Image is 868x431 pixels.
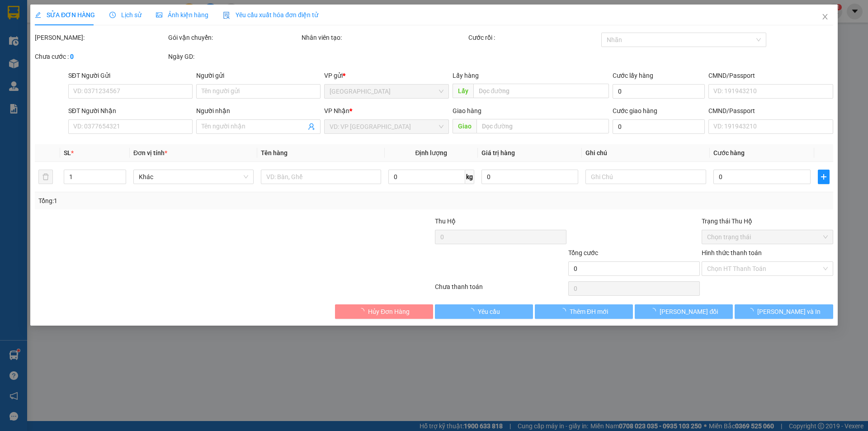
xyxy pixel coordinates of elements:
div: Người gửi [196,71,321,81]
span: Định lượng [415,149,448,156]
span: Giá trị hàng [481,149,515,156]
div: CMND/Passport [708,71,833,81]
span: Thêm ĐH mới [570,307,608,317]
div: Nhân viên tạo: [302,33,467,43]
span: loading [560,308,570,314]
th: Ghi chú [582,144,710,162]
div: Chưa cước : [35,52,166,62]
button: [PERSON_NAME] và In [735,304,833,319]
div: Cước rồi : [468,33,600,43]
span: loading [650,308,660,314]
span: loading [468,308,478,314]
div: [PERSON_NAME] [106,19,237,29]
span: Nhận: [106,9,127,18]
span: Lấy hàng [453,72,479,79]
span: Lịch sử [109,11,142,19]
span: kg [465,170,474,184]
div: [PERSON_NAME]: [35,33,166,43]
div: Chưa thanh toán [434,282,567,298]
input: Cước giao hàng [613,119,705,134]
button: plus [818,170,830,184]
span: Khác [139,170,248,184]
input: Dọc đường [473,84,609,98]
b: 0 [70,53,74,60]
button: Hủy Đơn Hàng [335,304,433,319]
span: plus [818,173,829,180]
span: [PERSON_NAME] và In [757,307,821,317]
div: [PERSON_NAME] [106,8,237,19]
span: clock-circle [109,12,116,18]
span: Giao hàng [453,107,481,114]
label: Cước giao hàng [613,107,657,114]
span: SỬA ĐƠN HÀNG [35,11,95,19]
span: edit [35,12,41,18]
span: loading [358,308,368,314]
label: Hình thức thanh toán [702,249,762,256]
span: Gửi: [8,8,22,17]
div: VP gửi [325,71,449,81]
span: Giao [453,119,476,133]
button: Close [812,5,838,30]
span: Hủy Đơn Hàng [368,307,410,317]
button: Thêm ĐH mới [535,304,633,319]
span: Yêu cầu xuất hóa đơn điện tử [223,11,318,19]
input: Dọc đường [476,119,609,133]
label: Cước lấy hàng [613,72,653,79]
span: close [821,13,829,20]
span: Lấy [453,84,473,98]
span: loading [747,308,757,314]
img: icon [223,12,230,19]
span: picture [156,12,162,18]
span: VP Nhận [325,107,350,114]
div: Gói vận chuyển: [168,33,300,43]
button: [PERSON_NAME] đổi [635,304,733,319]
input: VD: Bàn, Ghế [261,170,381,184]
button: delete [38,170,53,184]
span: Đà Lạt [330,85,443,98]
div: Ngày GD: [168,52,300,62]
div: CMND/Passport [708,106,833,116]
input: Cước lấy hàng [613,84,705,99]
span: user-add [308,123,316,130]
span: Đơn vị tính [133,149,167,156]
div: SĐT Người Nhận [68,106,193,116]
span: Chọn trạng thái [707,230,828,244]
div: 0372926336 [8,28,99,41]
span: SL [64,149,71,156]
input: Ghi Chú [586,170,706,184]
div: SĐT Người Gửi [68,71,193,81]
button: Yêu cầu [435,304,533,319]
div: Người nhận [196,106,321,116]
span: Ảnh kiện hàng [156,11,208,19]
span: Cước hàng [713,149,745,156]
div: 0798898777 [106,29,237,42]
span: Tổng cước [568,249,598,256]
span: Tên hàng [261,149,288,156]
span: [PERSON_NAME] đổi [660,307,718,317]
div: Tổng: 1 [38,196,335,206]
div: Trạng thái Thu Hộ [702,216,833,226]
div: [GEOGRAPHIC_DATA] [8,8,99,28]
span: [GEOGRAPHIC_DATA] [106,52,237,68]
span: DĐ: [106,42,119,52]
span: Yêu cầu [478,307,500,317]
span: Thu Hộ [435,218,456,225]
